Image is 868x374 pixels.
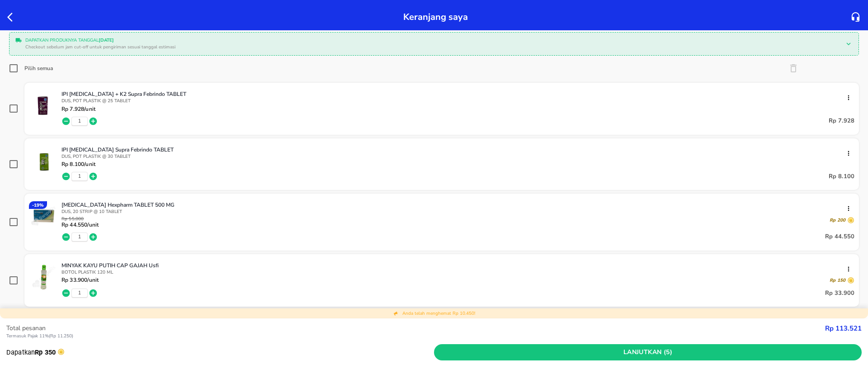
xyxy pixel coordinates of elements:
p: Rp 33.900 [825,288,854,298]
button: Lanjutkan (5) [434,344,862,361]
strong: Rp 113.521 [825,324,862,333]
p: IPI [MEDICAL_DATA] + K2 Supra Febrindo TABLET [61,90,847,98]
p: Rp 44.550 [825,232,854,242]
p: IPI [MEDICAL_DATA] Supra Febrindo TABLET [61,146,847,153]
div: Pilih semua [24,65,53,72]
p: Total pesanan [6,323,825,333]
p: Rp 7.928 [829,116,854,127]
strong: Rp 350 [35,348,56,356]
img: IPI VITAMIN E Supra Febrindo TABLET [29,146,59,176]
button: 1 [78,173,81,180]
p: Checkout sebelum jam cut-off untuk pengiriman sesuai tanggal estimasi [25,44,839,51]
p: Rp 55.000 [61,217,99,222]
span: Lanjutkan (5) [438,347,858,358]
p: Rp 150 [830,277,845,284]
button: 1 [78,234,81,240]
p: DUS, POT PLASTIK @ 25 TABLET [61,98,854,104]
img: total discount [393,311,399,316]
button: 1 [78,118,81,124]
button: 1 [78,290,81,296]
p: MINYAK KAYU PUTIH CAP GAJAH Usfi [61,262,847,269]
p: BOTOL PLASTIK 120 ML [61,269,854,275]
p: Rp 44.550 /unit [61,222,99,228]
p: [MEDICAL_DATA] Hexpharm TABLET 500 MG [61,201,847,208]
b: [DATE] [99,37,114,43]
img: IPI VITAMIN D3 + K2 Supra Febrindo TABLET [29,90,59,120]
img: METFORMIN Hexpharm TABLET 500 MG [29,201,59,231]
p: Rp 33.900 /unit [61,277,99,283]
img: MINYAK KAYU PUTIH CAP GAJAH Usfi [29,262,59,292]
p: DUS, 20 STRIP @ 10 TABLET [61,208,854,215]
p: Rp 7.928 /unit [61,106,95,112]
p: Dapatkan [6,347,434,357]
p: DUS, POT PLASTIK @ 30 TABLET [61,153,854,160]
div: - 19 % [29,201,47,209]
p: Rp 8.100 /unit [61,161,95,167]
p: Dapatkan produknya tanggal [25,37,839,44]
p: Termasuk Pajak 11% ( Rp 11.250 ) [6,333,825,340]
p: Rp 8.100 [829,171,854,182]
p: Rp 200 [830,217,845,223]
div: Dapatkan produknya tanggal[DATE]Checkout sebelum jam cut-off untuk pengiriman sesuai tanggal esti... [12,35,856,53]
p: Keranjang saya [403,9,468,25]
